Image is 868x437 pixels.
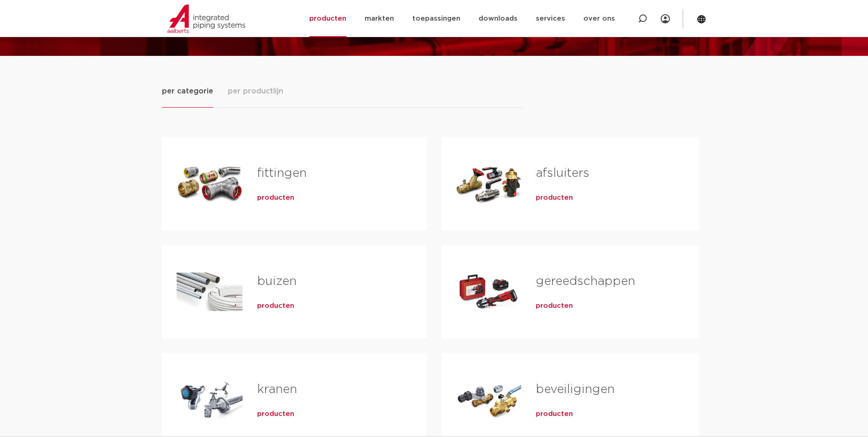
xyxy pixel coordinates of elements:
[536,193,573,202] a: producten
[257,193,294,202] a: producten
[536,410,573,419] a: producten
[228,86,283,97] span: per productlijn
[536,383,615,395] a: beveiligingen
[257,275,297,287] a: buizen
[536,167,589,179] a: afsluiters
[257,383,297,395] a: kranen
[162,86,213,97] span: per categorie
[257,301,294,311] a: producten
[257,167,307,179] a: fittingen
[536,275,635,287] a: gereedschappen
[536,301,573,311] a: producten
[257,410,294,419] a: producten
